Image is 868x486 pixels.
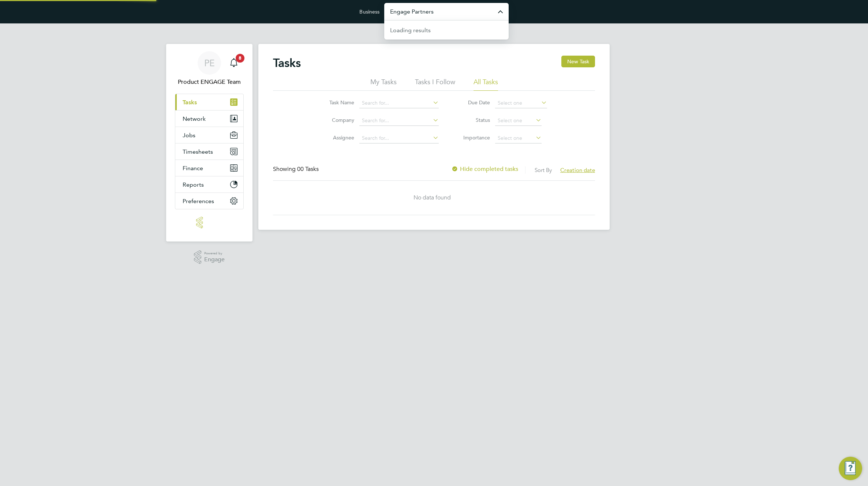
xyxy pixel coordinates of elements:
span: 00 Tasks [297,165,319,173]
input: Select one [495,98,547,108]
div: No data found [273,194,591,202]
span: Network [183,115,206,122]
a: PEProduct ENGAGE Team [175,51,244,86]
input: Select one [495,116,542,126]
input: Search for... [359,98,439,108]
span: Powered by [204,250,225,257]
label: Status [457,117,490,123]
span: Product ENGAGE Team [175,78,244,86]
nav: Main navigation [166,44,252,242]
button: Timesheets [175,143,243,160]
span: Timesheets [183,148,213,155]
span: Finance [183,165,203,172]
li: All Tasks [474,78,498,91]
a: Tasks [175,94,243,110]
img: engage-logo-retina.png [196,217,222,228]
button: Finance [175,160,243,176]
label: Task Name [321,99,354,106]
span: PE [204,58,215,68]
label: Due Date [457,99,490,106]
button: Engage Resource Center [839,457,862,480]
button: New Task [561,56,595,67]
a: Powered byEngage [194,250,225,264]
li: Tasks I Follow [415,78,455,91]
span: 8 [236,54,244,63]
span: Jobs [183,132,195,139]
label: Sort By [535,167,552,173]
button: Reports [175,176,243,192]
label: Business [359,8,379,15]
span: Reports [183,181,204,188]
h2: Tasks [273,56,301,70]
label: Hide completed tasks [451,165,518,173]
a: Go to home page [175,217,244,228]
input: Search for... [359,133,439,143]
span: Creation date [560,167,595,173]
span: Engage [204,257,225,263]
span: Preferences [183,198,214,205]
div: Showing [273,165,320,173]
label: Importance [457,134,490,141]
button: Jobs [175,127,243,143]
label: Company [321,117,354,123]
input: Search for... [359,116,439,126]
li: My Tasks [370,78,397,91]
span: Tasks [183,99,197,106]
button: Preferences [175,193,243,209]
a: 8 [227,51,241,75]
label: Assignee [321,134,354,141]
div: Loading results [390,26,431,35]
input: Select one [495,133,542,143]
button: Network [175,111,243,127]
